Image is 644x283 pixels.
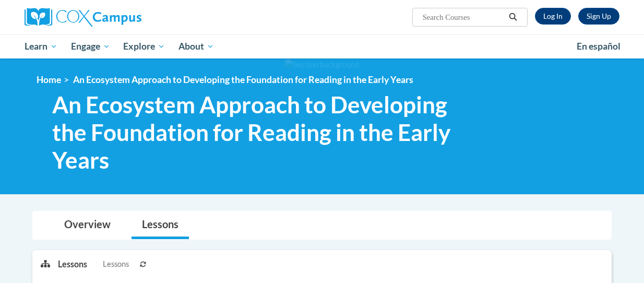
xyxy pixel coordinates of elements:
[505,11,521,23] button: Search
[17,34,627,58] div: Main menu
[132,211,189,239] a: Lessons
[172,34,221,58] a: About
[285,59,359,70] img: Section background
[570,36,627,57] a: En español
[64,34,117,58] a: Engage
[103,258,129,270] span: Lessons
[25,8,141,27] img: Cox Campus
[37,74,61,85] a: Home
[178,40,214,53] span: About
[25,40,57,53] span: Learn
[71,40,110,53] span: Engage
[123,40,165,53] span: Explore
[116,34,172,58] a: Explore
[58,258,87,270] p: Lessons
[422,11,505,23] input: Search Courses
[52,91,483,173] span: An Ecosystem Approach to Developing the Foundation for Reading in the Early Years
[25,8,212,27] a: Cox Campus
[578,8,619,25] a: Register
[577,41,621,52] span: En español
[18,34,64,58] a: Learn
[54,211,121,239] a: Overview
[73,74,413,85] span: An Ecosystem Approach to Developing the Foundation for Reading in the Early Years
[535,8,571,25] a: Log In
